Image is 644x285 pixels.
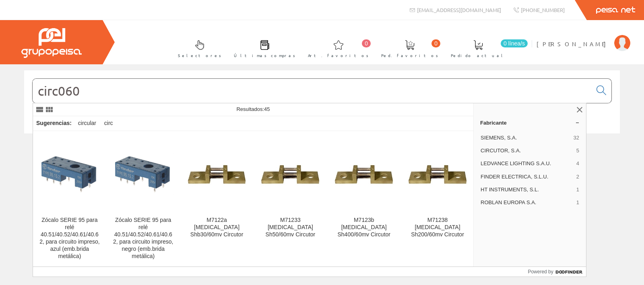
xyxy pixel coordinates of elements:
a: M7122a Shunt Shb30/60mv Circutor M7122a [MEDICAL_DATA] Shb30/60mv Circutor [180,131,254,269]
span: LEDVANCE LIGHTING S.A.U. [481,160,573,167]
div: M71233 [MEDICAL_DATA] Sh50/60mv Circutor [260,217,320,238]
span: FINDER ELECTRICA, S.L.U. [481,173,573,180]
img: Zócalo SERIE 95 para relé 40.51/40.52/40.61/40.62, para circuito impreso, negro (emb.brida metálica) [113,154,173,194]
span: Resultados: [236,106,270,112]
span: 45 [264,106,270,112]
span: 2 [576,173,579,180]
span: Art. favoritos [308,51,369,59]
div: Sugerencias: [33,118,73,129]
a: M71233 Shunt Sh50/60mv Circutor M71233 [MEDICAL_DATA] Sh50/60mv Circutor [254,131,327,269]
span: SIEMENS, S.A. [481,134,570,141]
div: M7122a [MEDICAL_DATA] Shb30/60mv Circutor [187,217,247,238]
img: Zócalo SERIE 95 para relé 40.51/40.52/40.61/40.62, para circuito impreso, azul (emb.brida metálica) [39,154,100,194]
img: M71233 Shunt Sh50/60mv Circutor [260,144,320,204]
span: 1 [576,186,579,193]
a: M7123b Shunt Sh400/60mv Circutor M7123b [MEDICAL_DATA] Sh400/60mv Circutor [327,131,400,269]
div: circular [75,116,99,131]
span: 1 [576,199,579,206]
a: Zócalo SERIE 95 para relé 40.51/40.52/40.61/40.62, para circuito impreso, azul (emb.brida metálic... [33,131,106,269]
span: ROBLAN EUROPA S.A. [481,199,573,206]
span: 0 [431,39,440,47]
img: M71238 Shunt Sh200/60mv Circutor [407,144,468,204]
input: Buscar... [33,79,592,103]
span: [EMAIL_ADDRESS][DOMAIN_NAME] [417,6,501,13]
span: 5 [576,147,579,154]
img: M7122a Shunt Shb30/60mv Circutor [187,144,247,204]
span: Selectores [178,51,221,59]
div: Zócalo SERIE 95 para relé 40.51/40.52/40.61/40.62, para circuito impreso, azul (emb.brida metálica) [39,217,100,260]
span: [PHONE_NUMBER] [521,6,565,13]
span: 4 [576,160,579,167]
a: Fabricante [474,116,586,129]
a: Powered by [528,267,586,277]
div: © Grupo Peisa [24,144,620,150]
div: Zócalo SERIE 95 para relé 40.51/40.52/40.61/40.62, para circuito impreso, negro (emb.brida metálica) [113,217,173,260]
div: M71238 [MEDICAL_DATA] Sh200/60mv Circutor [407,217,468,238]
span: Pedido actual [451,51,506,59]
span: 0 [362,39,371,47]
a: Zócalo SERIE 95 para relé 40.51/40.52/40.61/40.62, para circuito impreso, negro (emb.brida metáli... [107,131,180,269]
span: 32 [574,134,579,141]
img: Grupo Peisa [21,28,82,58]
span: Últimas compras [234,51,295,59]
a: M71238 Shunt Sh200/60mv Circutor M71238 [MEDICAL_DATA] Sh200/60mv Circutor [401,131,474,269]
div: circ [101,116,116,131]
a: Selectores [170,33,225,63]
span: Powered by [528,268,553,275]
span: CIRCUTOR, S.A. [481,147,573,154]
span: HT INSTRUMENTS, S.L. [481,186,573,193]
a: Últimas compras [226,33,299,63]
span: [PERSON_NAME] [537,40,610,48]
img: M7123b Shunt Sh400/60mv Circutor [334,144,394,204]
span: Ped. favoritos [381,51,438,59]
span: 0 línea/s [501,39,528,47]
div: M7123b [MEDICAL_DATA] Sh400/60mv Circutor [334,217,394,238]
a: [PERSON_NAME] [537,33,630,41]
